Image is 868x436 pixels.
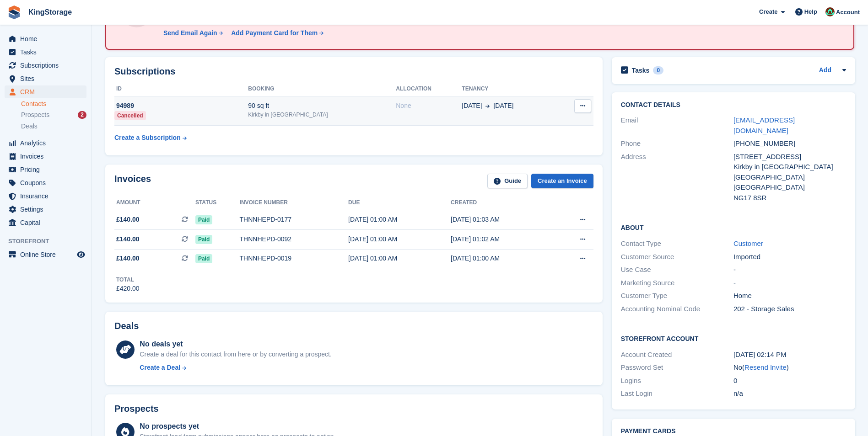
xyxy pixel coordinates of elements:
a: Resend Invite [744,363,787,371]
th: Created [451,196,553,210]
a: Preview store [75,249,86,260]
span: Coupons [20,176,75,189]
a: Deals [21,122,86,131]
span: Prospects [21,111,49,119]
a: menu [5,46,86,58]
div: Contact Type [621,239,733,249]
th: Invoice number [240,196,349,210]
span: Invoices [20,150,75,163]
span: Help [804,7,817,16]
div: Logins [621,376,733,386]
div: [DATE] 01:00 AM [348,234,451,244]
img: John King [825,7,835,16]
span: Deals [21,122,38,131]
div: No prospects yet [140,421,335,432]
div: Create a Deal [140,363,180,372]
div: n/a [733,388,846,399]
a: KingStorage [25,5,75,20]
a: menu [5,176,86,189]
a: Add Payment Card for Them [227,28,324,38]
h2: Prospects [114,404,159,414]
div: None [396,101,462,111]
a: [EMAIL_ADDRESS][DOMAIN_NAME] [733,116,795,134]
h2: Subscriptions [114,66,593,77]
span: Storefront [8,237,91,246]
div: [STREET_ADDRESS] [733,152,846,162]
div: [DATE] 01:03 AM [451,215,553,224]
span: £140.00 [116,254,140,263]
div: Home [733,291,846,301]
div: 90 sq ft [248,101,396,111]
div: £420.00 [116,284,140,293]
div: Kirkby in [GEOGRAPHIC_DATA] [248,111,396,119]
a: Create an Invoice [531,174,593,189]
span: £140.00 [116,215,140,224]
div: Email [621,115,733,136]
div: Imported [733,252,846,262]
a: menu [5,137,86,149]
div: [DATE] 02:14 PM [733,350,846,360]
div: Address [621,152,733,203]
a: menu [5,59,86,72]
th: Status [195,196,240,210]
span: Analytics [20,137,75,149]
div: Total [116,276,140,284]
div: Use Case [621,265,733,275]
span: Create [759,7,777,16]
a: Contacts [21,100,86,108]
a: Customer [733,239,763,247]
th: Tenancy [462,82,558,96]
a: menu [5,72,86,85]
a: menu [5,163,86,176]
span: [DATE] [462,101,482,111]
span: Paid [195,215,212,224]
div: - [733,278,846,288]
a: Prospects 2 [21,110,86,120]
a: menu [5,216,86,229]
div: 0 [653,66,663,74]
span: Home [20,32,75,45]
div: - [733,265,846,275]
div: THNNHEPD-0177 [240,215,349,224]
div: Password Set [621,362,733,373]
span: Settings [20,203,75,216]
div: Send Email Again [163,28,217,38]
span: Pricing [20,163,75,176]
div: No [733,362,846,373]
span: £140.00 [116,234,140,244]
div: Cancelled [114,111,146,120]
a: menu [5,150,86,163]
h2: Invoices [114,174,151,189]
span: Insurance [20,190,75,202]
span: Online Store [20,248,75,261]
div: 2 [78,111,86,119]
div: Accounting Nominal Code [621,304,733,314]
span: Capital [20,216,75,229]
span: Sites [20,72,75,85]
a: menu [5,85,86,98]
div: No deals yet [140,339,331,350]
div: Add Payment Card for Them [231,28,318,38]
h2: Deals [114,321,139,331]
a: Create a Subscription [114,129,187,146]
div: [DATE] 01:00 AM [348,254,451,263]
h2: Contact Details [621,101,846,109]
div: Phone [621,138,733,149]
a: menu [5,190,86,202]
h2: Storefront Account [621,334,846,343]
th: Due [348,196,451,210]
div: [DATE] 01:00 AM [348,215,451,224]
div: 202 - Storage Sales [733,304,846,314]
th: Amount [114,196,195,210]
a: menu [5,32,86,45]
a: Add [819,65,831,76]
span: Paid [195,235,212,244]
div: [DATE] 01:00 AM [451,254,553,263]
div: THNNHEPD-0019 [240,254,349,263]
span: Paid [195,254,212,263]
div: Last Login [621,388,733,399]
div: [DATE] 01:02 AM [451,234,553,244]
a: Guide [487,174,528,189]
span: Tasks [20,46,75,58]
h2: About [621,223,846,232]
